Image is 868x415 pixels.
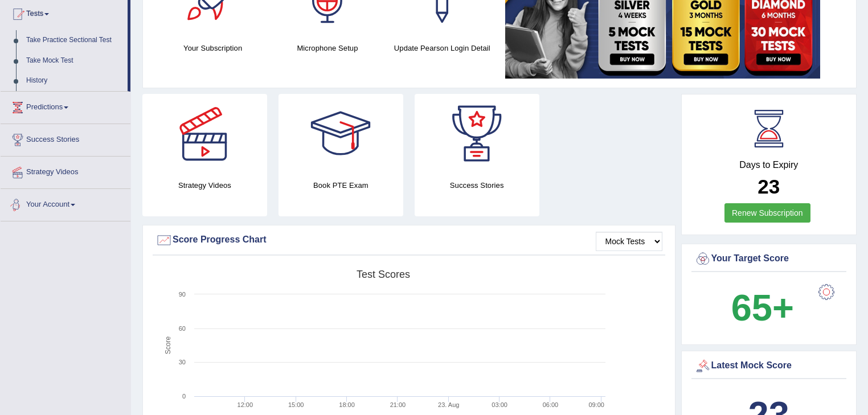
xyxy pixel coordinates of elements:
a: Renew Subscription [724,203,810,223]
tspan: Score [164,336,172,355]
div: Your Target Score [694,250,844,268]
a: History [21,71,128,91]
a: Your Account [1,189,130,217]
text: 09:00 [588,401,604,408]
h4: Your Subscription [161,42,264,54]
text: 03:00 [492,401,507,408]
text: 90 [179,291,186,298]
text: 60 [179,325,186,332]
text: 06:00 [543,401,559,408]
h4: Microphone Setup [276,42,379,54]
a: Take Mock Test [21,51,128,71]
div: Score Progress Chart [155,232,662,249]
h4: Success Stories [415,179,539,191]
h4: Book PTE Exam [279,179,403,191]
tspan: Test scores [357,269,410,280]
h4: Days to Expiry [694,160,844,170]
tspan: 23. Aug [438,401,459,408]
text: 15:00 [288,401,304,408]
h4: Update Pearson Login Detail [391,42,494,54]
a: Predictions [1,92,130,120]
text: 30 [179,359,186,365]
h4: Strategy Videos [142,179,267,191]
div: Latest Mock Score [694,358,844,375]
text: 12:00 [238,401,253,408]
a: Strategy Videos [1,157,130,185]
b: 65+ [731,287,794,328]
text: 21:00 [390,401,406,408]
text: 18:00 [339,401,355,408]
text: 0 [182,393,186,400]
a: Success Stories [1,124,130,153]
b: 23 [758,175,780,198]
a: Take Practice Sectional Test [21,30,128,51]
